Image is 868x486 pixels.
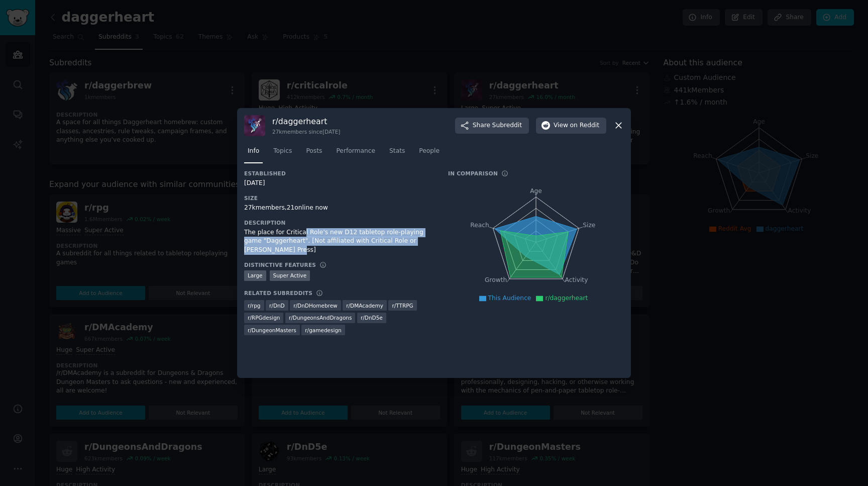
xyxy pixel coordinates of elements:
tspan: Size [583,221,595,228]
tspan: Reach [470,221,489,228]
span: r/ DnDHomebrew [293,302,338,309]
span: This Audience [488,295,531,302]
span: r/ RPGdesign [248,314,280,321]
span: r/daggerheart [545,295,588,302]
span: r/ rpg [248,302,261,309]
div: The place for Critical Role's new D12 tabletop role-playing game "Daggerheart". [Not affiliated w... [244,228,434,255]
h3: Description [244,219,434,226]
span: Posts [306,147,322,156]
span: r/ DungeonsAndDragons [289,314,352,321]
h3: r/ daggerheart [272,116,340,127]
tspan: Growth [485,276,507,283]
a: Topics [270,143,295,164]
span: Info [248,147,259,156]
span: r/ DMAcademy [346,302,383,309]
tspan: Age [530,187,542,195]
button: ShareSubreddit [455,118,529,134]
span: r/ DnD5e [361,314,383,321]
h3: Size [244,195,434,202]
span: r/ gamedesign [305,327,341,334]
span: r/ TTRPG [392,302,413,309]
span: Performance [336,147,375,156]
div: Super Active [270,270,310,281]
span: Topics [273,147,292,156]
h3: Distinctive Features [244,261,316,268]
button: Viewon Reddit [536,118,606,134]
span: on Reddit [570,121,599,130]
span: r/ DungeonMasters [248,327,296,334]
div: 27k members since [DATE] [272,128,340,135]
div: [DATE] [244,179,434,188]
h3: Related Subreddits [244,289,312,297]
h3: In Comparison [448,170,498,177]
img: daggerheart [244,115,265,136]
span: View [554,121,599,130]
span: Stats [389,147,405,156]
tspan: Activity [565,276,588,283]
span: People [419,147,440,156]
a: Info [244,143,263,164]
a: Stats [386,143,408,164]
span: r/ DnD [269,302,285,309]
div: Large [244,270,266,281]
h3: Established [244,170,434,177]
a: People [415,143,443,164]
a: Performance [333,143,379,164]
a: Posts [302,143,325,164]
div: 27k members, 21 online now [244,204,434,213]
span: Subreddit [492,121,522,130]
span: Share [473,121,522,130]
